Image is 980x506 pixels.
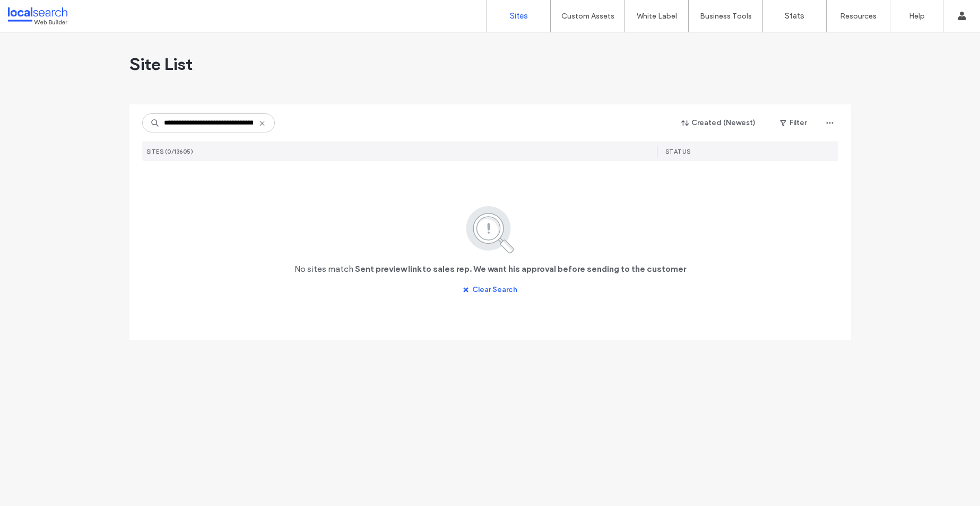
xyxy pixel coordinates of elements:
button: Filter [769,114,817,131]
button: Created (Newest) [672,114,765,131]
label: Resources [840,12,877,21]
span: STATUS [665,148,691,155]
label: Stats [785,11,804,21]
img: search.svg [452,204,528,255]
label: White Label [637,12,677,21]
span: No sites match [294,263,353,275]
label: Sites [510,11,528,21]
span: Sent preview link to sales rep. We want his approval before sending to the customer [355,263,686,275]
label: Custom Assets [561,12,614,21]
span: Site List [129,54,193,75]
button: Clear Search [453,281,527,298]
label: Business Tools [700,12,752,21]
label: Help [909,12,925,21]
span: SITES (0/13605) [146,148,194,155]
